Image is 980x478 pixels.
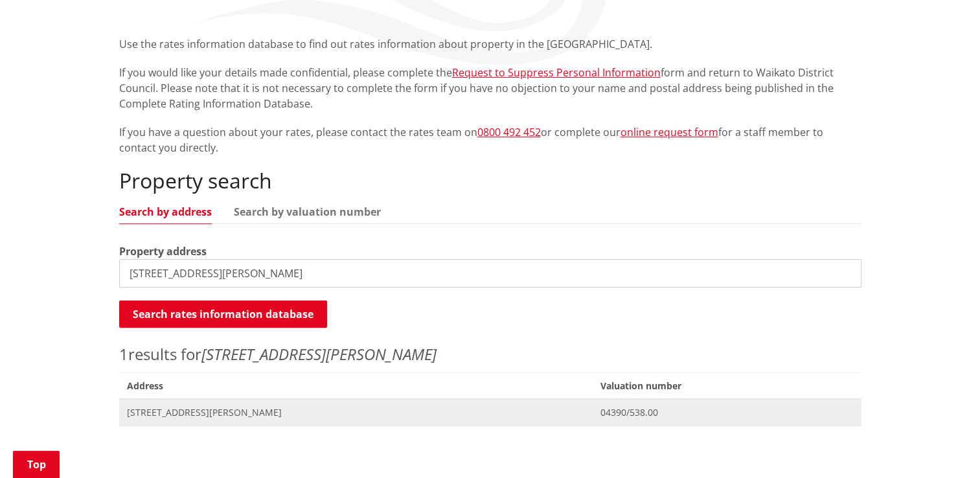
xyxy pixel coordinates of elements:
[477,125,541,139] a: 0800 492 452
[920,424,967,470] iframe: Messenger Launcher
[119,207,212,217] a: Search by address
[201,343,437,365] em: [STREET_ADDRESS][PERSON_NAME]
[127,406,586,419] span: [STREET_ADDRESS][PERSON_NAME]
[600,406,853,419] span: 04390/538.00
[119,301,327,328] button: Search rates information database
[621,125,718,139] a: online request form
[119,259,861,288] input: e.g. Duke Street NGARUAWAHIA
[13,451,60,478] a: Top
[119,244,207,259] label: Property address
[119,399,861,426] a: [STREET_ADDRESS][PERSON_NAME] 04390/538.00
[452,65,661,80] a: Request to Suppress Personal Information
[234,207,381,217] a: Search by valuation number
[119,343,861,366] p: results for
[119,36,861,52] p: Use the rates information database to find out rates information about property in the [GEOGRAPHI...
[119,343,128,365] span: 1
[593,372,861,399] span: Valuation number
[119,65,861,111] p: If you would like your details made confidential, please complete the form and return to Waikato ...
[119,168,861,193] h2: Property search
[119,124,861,155] p: If you have a question about your rates, please contact the rates team on or complete our for a s...
[119,372,593,399] span: Address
